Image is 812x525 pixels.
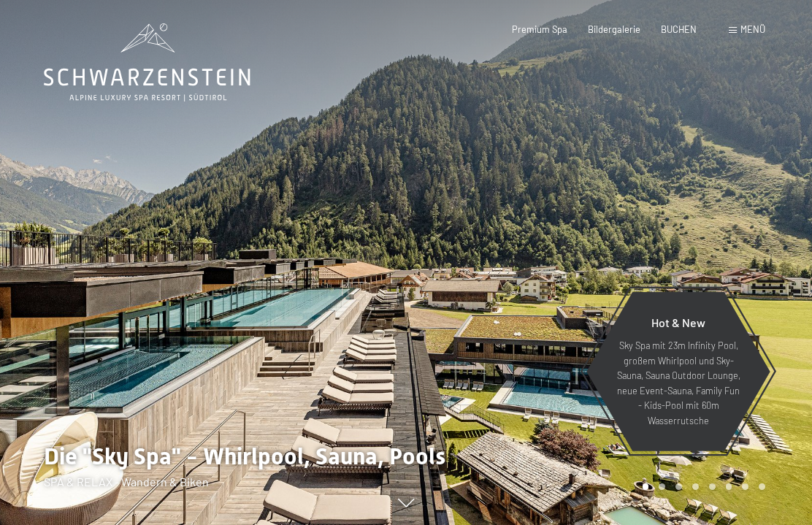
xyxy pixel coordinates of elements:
[759,483,765,490] div: Carousel Page 8
[586,291,771,452] a: Hot & New Sky Spa mit 23m Infinity Pool, großem Whirlpool und Sky-Sauna, Sauna Outdoor Lounge, ne...
[726,483,732,490] div: Carousel Page 6
[661,23,697,35] a: BUCHEN
[643,483,649,490] div: Carousel Page 1 (Current Slide)
[615,338,742,428] p: Sky Spa mit 23m Infinity Pool, großem Whirlpool und Sky-Sauna, Sauna Outdoor Lounge, neue Event-S...
[740,23,765,35] span: Menü
[692,483,699,490] div: Carousel Page 4
[659,483,665,490] div: Carousel Page 2
[651,315,705,329] span: Hot & New
[588,23,640,35] a: Bildergalerie
[675,483,682,490] div: Carousel Page 3
[709,483,716,490] div: Carousel Page 5
[512,23,567,35] a: Premium Spa
[637,483,765,490] div: Carousel Pagination
[742,483,748,490] div: Carousel Page 7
